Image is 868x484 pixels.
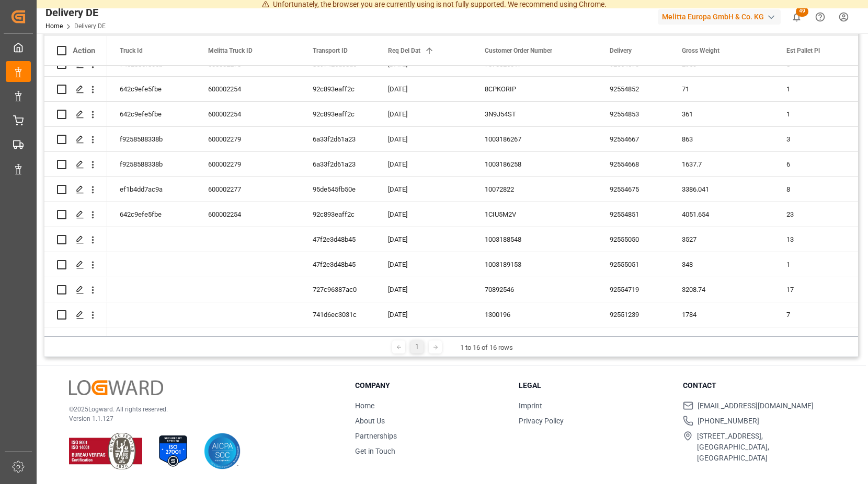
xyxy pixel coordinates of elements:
[300,202,375,227] div: 92c893eaff2c
[472,102,597,126] div: 3N9J54ST
[313,47,348,54] span: Transport ID
[44,252,107,277] div: Press SPACE to select this row.
[196,202,300,227] div: 600002254
[669,77,774,101] div: 71
[196,177,300,202] div: 600002277
[388,47,420,54] span: Req Del Dat
[355,432,397,440] a: Partnerships
[698,416,759,427] span: [PHONE_NUMBER]
[375,252,472,277] div: [DATE]
[69,414,329,423] p: Version 1.1.127
[45,5,106,20] div: Delivery DE
[697,431,833,464] span: [STREET_ADDRESS], [GEOGRAPHIC_DATA], [GEOGRAPHIC_DATA]
[597,102,669,126] div: 92554853
[519,417,564,425] a: Privacy Policy
[796,6,808,17] span: 49
[597,127,669,151] div: 92554667
[69,433,142,469] img: ISO 9001 & ISO 14001 Certification
[375,77,472,101] div: [DATE]
[669,177,774,202] div: 3386.041
[597,302,669,327] div: 92551239
[597,202,669,227] div: 92554851
[519,402,542,410] a: Imprint
[107,152,196,176] div: f9258588338b
[44,152,107,177] div: Press SPACE to select this row.
[73,46,95,55] div: Action
[669,302,774,327] div: 1784
[355,447,395,455] a: Get in Touch
[472,177,597,202] div: 10072822
[410,340,424,353] div: 1
[472,152,597,176] div: 1003186258
[485,47,552,54] span: Customer Order Number
[300,277,375,302] div: 727c96387ac0
[107,202,196,227] div: 642c9efe5fbe
[44,102,107,127] div: Press SPACE to select this row.
[300,302,375,327] div: 741d6ec3031c
[597,227,669,252] div: 92555050
[597,252,669,277] div: 92555051
[658,7,785,27] button: Melitta Europa GmbH & Co. KG
[107,77,196,101] div: 642c9efe5fbe
[107,127,196,151] div: f9258588338b
[196,152,300,176] div: 600002279
[597,77,669,101] div: 92554852
[669,202,774,227] div: 4051.654
[120,47,143,54] span: Truck Id
[355,417,385,425] a: About Us
[472,202,597,227] div: 1CIU5M2V
[808,5,832,29] button: Help Center
[355,402,374,410] a: Home
[107,102,196,126] div: 642c9efe5fbe
[44,227,107,252] div: Press SPACE to select this row.
[610,47,632,54] span: Delivery
[355,380,506,391] h3: Company
[300,102,375,126] div: 92c893eaff2c
[44,277,107,302] div: Press SPACE to select this row.
[472,277,597,302] div: 70892546
[44,177,107,202] div: Press SPACE to select this row.
[69,380,163,395] img: Logward Logo
[669,277,774,302] div: 3208.74
[669,152,774,176] div: 1637.7
[669,252,774,277] div: 348
[44,302,107,327] div: Press SPACE to select this row.
[597,152,669,176] div: 92554668
[597,177,669,202] div: 92554675
[155,433,191,469] img: ISO 27001 Certification
[519,380,669,391] h3: Legal
[375,127,472,151] div: [DATE]
[375,202,472,227] div: [DATE]
[300,152,375,176] div: 6a33f2d61a23
[472,227,597,252] div: 1003188548
[208,47,253,54] span: Melitta Truck ID
[472,127,597,151] div: 1003186267
[658,9,781,25] div: Melitta Europa GmbH & Co. KG
[683,380,833,391] h3: Contact
[375,277,472,302] div: [DATE]
[196,127,300,151] div: 600002279
[786,47,820,54] span: Est Pallet Pl
[44,77,107,102] div: Press SPACE to select this row.
[460,343,513,353] div: 1 to 16 of 16 rows
[597,277,669,302] div: 92554719
[682,47,719,54] span: Gross Weight
[375,227,472,252] div: [DATE]
[300,77,375,101] div: 92c893eaff2c
[785,5,808,29] button: show 49 new notifications
[300,227,375,252] div: 47f2e3d48b45
[45,22,63,30] a: Home
[669,227,774,252] div: 3527
[669,102,774,126] div: 361
[204,433,241,469] img: AICPA SOC
[300,252,375,277] div: 47f2e3d48b45
[375,302,472,327] div: [DATE]
[44,202,107,227] div: Press SPACE to select this row.
[107,177,196,202] div: ef1b4dd7ac9a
